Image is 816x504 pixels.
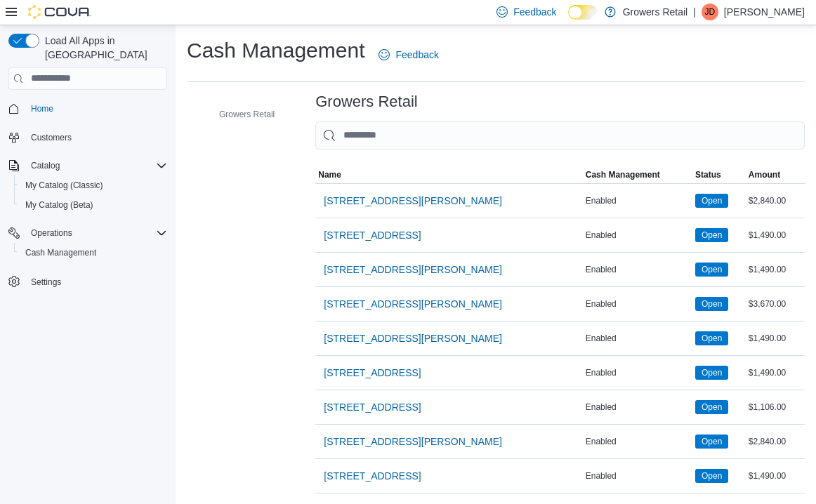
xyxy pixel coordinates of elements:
[3,98,173,119] button: Home
[583,261,692,278] div: Enabled
[324,331,502,345] span: [STREET_ADDRESS][PERSON_NAME]
[749,169,780,180] span: Amount
[583,467,692,484] div: Enabled
[318,221,426,249] button: [STREET_ADDRESS]
[324,228,421,242] span: [STREET_ADDRESS]
[14,175,173,195] button: My Catalog (Classic)
[695,169,721,180] span: Status
[318,462,426,490] button: [STREET_ADDRESS]
[746,296,805,312] div: $3,670.00
[583,192,692,209] div: Enabled
[324,263,502,277] span: [STREET_ADDRESS][PERSON_NAME]
[20,244,102,261] a: Cash Management
[746,467,805,484] div: $1,490.00
[31,103,53,114] span: Home
[746,364,805,381] div: $1,490.00
[3,223,173,243] button: Operations
[623,4,688,20] p: Growers Retail
[25,100,167,117] span: Home
[746,399,805,416] div: $1,106.00
[25,225,78,241] button: Operations
[324,469,421,483] span: [STREET_ADDRESS]
[746,227,805,244] div: $1,490.00
[25,129,77,146] a: Customers
[20,177,167,194] span: My Catalog (Classic)
[586,169,660,180] span: Cash Management
[702,366,722,379] span: Open
[324,297,502,311] span: [STREET_ADDRESS][PERSON_NAME]
[25,199,93,211] span: My Catalog (Beta)
[583,227,692,244] div: Enabled
[28,5,91,19] img: Cova
[568,5,598,20] input: Dark Mode
[20,197,167,213] span: My Catalog (Beta)
[702,194,722,207] span: Open
[583,433,692,450] div: Enabled
[25,157,167,174] span: Catalog
[702,229,722,241] span: Open
[702,470,722,482] span: Open
[695,228,728,242] span: Open
[20,244,167,261] span: Cash Management
[315,93,417,110] h3: Growers Retail
[318,393,426,421] button: [STREET_ADDRESS]
[25,225,167,241] span: Operations
[8,93,167,329] nav: Complex example
[746,192,805,209] div: $2,840.00
[25,247,96,258] span: Cash Management
[702,332,722,345] span: Open
[14,243,173,263] button: Cash Management
[695,297,728,311] span: Open
[583,364,692,381] div: Enabled
[324,435,502,449] span: [STREET_ADDRESS][PERSON_NAME]
[3,127,173,147] button: Customers
[695,469,728,483] span: Open
[31,132,72,143] span: Customers
[583,399,692,416] div: Enabled
[583,166,692,183] button: Cash Management
[318,187,508,215] button: [STREET_ADDRESS][PERSON_NAME]
[25,157,65,174] button: Catalog
[695,331,728,345] span: Open
[318,427,508,456] button: [STREET_ADDRESS][PERSON_NAME]
[513,5,556,19] span: Feedback
[324,366,421,380] span: [STREET_ADDRESS]
[702,298,722,310] span: Open
[187,37,364,65] h1: Cash Management
[318,169,341,180] span: Name
[20,177,109,194] a: My Catalog (Classic)
[31,227,72,239] span: Operations
[746,433,805,450] div: $2,840.00
[25,180,103,191] span: My Catalog (Classic)
[3,156,173,175] button: Catalog
[3,271,173,291] button: Settings
[318,256,508,284] button: [STREET_ADDRESS][PERSON_NAME]
[568,20,569,20] span: Dark Mode
[14,195,173,215] button: My Catalog (Beta)
[695,366,728,380] span: Open
[395,48,438,62] span: Feedback
[25,100,59,117] a: Home
[746,166,805,183] button: Amount
[219,109,275,120] span: Growers Retail
[692,166,746,183] button: Status
[25,274,67,291] a: Settings
[318,290,508,318] button: [STREET_ADDRESS][PERSON_NAME]
[373,41,444,69] a: Feedback
[25,272,167,290] span: Settings
[31,160,60,171] span: Catalog
[315,166,582,183] button: Name
[746,330,805,347] div: $1,490.00
[702,4,718,20] div: Jodi Duke
[695,400,728,414] span: Open
[724,4,805,20] p: [PERSON_NAME]
[746,261,805,278] div: $1,490.00
[702,263,722,276] span: Open
[318,324,508,352] button: [STREET_ADDRESS][PERSON_NAME]
[583,296,692,312] div: Enabled
[695,194,728,208] span: Open
[695,435,728,449] span: Open
[324,194,502,208] span: [STREET_ADDRESS][PERSON_NAME]
[705,4,716,20] span: JD
[693,4,696,20] p: |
